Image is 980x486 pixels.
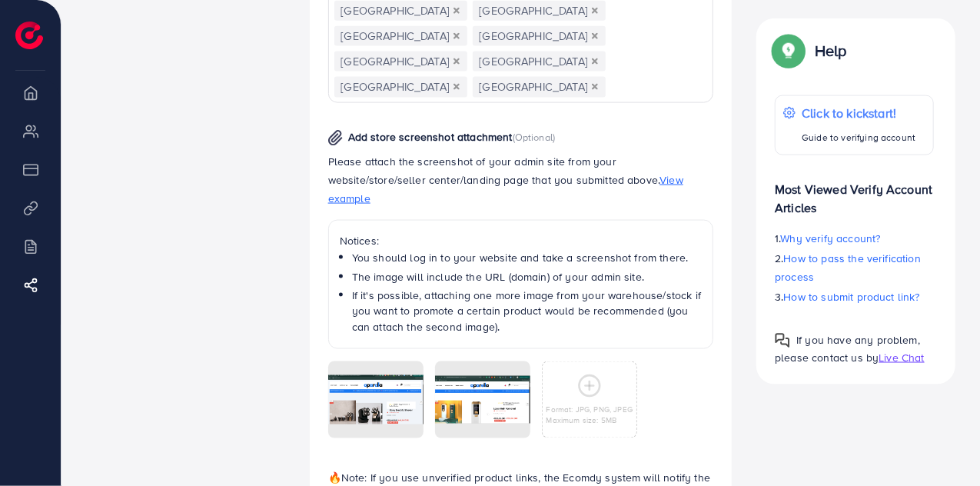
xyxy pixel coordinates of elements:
[879,350,924,365] span: Live Chat
[334,26,467,46] span: [GEOGRAPHIC_DATA]
[328,130,343,146] img: img
[453,32,460,40] button: Deselect United Kingdom
[328,375,424,424] img: img uploaded
[334,1,467,21] span: [GEOGRAPHIC_DATA]
[473,77,606,98] span: [GEOGRAPHIC_DATA]
[775,332,920,365] span: If you have any problem, please contact us by
[453,7,460,15] button: Deselect Finland
[591,58,599,65] button: Deselect France
[334,52,467,72] span: [GEOGRAPHIC_DATA]
[775,333,790,348] img: Popup guide
[775,168,934,217] p: Most Viewed Verify Account Articles
[775,249,934,286] p: 2.
[802,128,915,147] p: Guide to verifying account
[352,288,703,335] li: If it's possible, attaching one more image from your warehouse/stock if you want to promote a cer...
[473,52,606,72] span: [GEOGRAPHIC_DATA]
[473,1,606,21] span: [GEOGRAPHIC_DATA]
[775,37,802,65] img: Popup guide
[802,104,915,122] p: Click to kickstart!
[775,251,921,285] span: How to pass the verification process
[15,22,43,49] img: logo
[546,404,633,415] p: Format: JPG, PNG, JPEG
[328,152,714,208] p: Please attach the screenshot of your admin site from your website/store/seller center/landing pag...
[334,77,467,98] span: [GEOGRAPHIC_DATA]
[775,288,934,306] p: 3.
[915,417,968,474] iframe: Chat
[453,83,460,91] button: Deselect Denmark
[352,269,703,285] li: The image will include the URL (domain) of your admin site.
[784,289,920,305] span: How to submit product link?
[591,7,599,15] button: Deselect United States
[775,229,934,248] p: 1.
[513,130,556,144] span: (Optional)
[473,26,606,46] span: [GEOGRAPHIC_DATA]
[453,58,460,65] button: Deselect Germany
[352,250,703,265] li: You should log in to your website and take a screenshot from there.
[328,172,683,206] span: View example
[348,129,513,145] span: Add store screenshot attachment
[435,376,530,424] img: img uploaded
[546,415,633,426] p: Maximum size: 5MB
[781,231,881,246] span: Why verify account?
[340,231,703,250] p: Notices:
[607,76,694,100] input: Search for option
[591,83,599,91] button: Deselect Belgium
[815,42,847,60] p: Help
[328,471,341,486] span: 🔥
[591,32,599,40] button: Deselect Austria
